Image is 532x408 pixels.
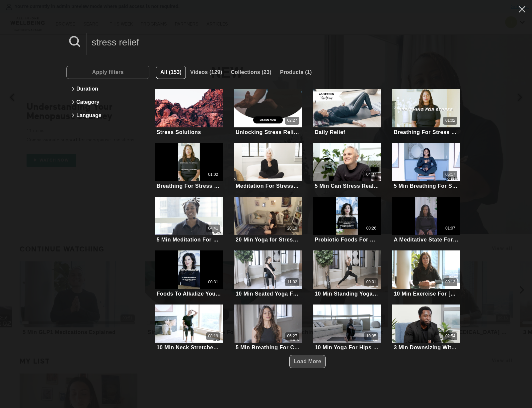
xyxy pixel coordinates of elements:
[313,197,381,244] a: Probiotic Foods For Gut Health & Stress Relief (Highlight)00:26Probiotic Foods For Gut Health & S...
[208,172,218,177] div: 01:02
[155,250,223,298] a: Foods To Alkalize Your Body For Stress Relief (Highlight)00:31Foods To Alkalize Your Body For Str...
[445,172,455,177] div: 05:17
[445,226,455,231] div: 01:07
[157,129,201,135] div: Stress Solutions
[287,226,297,231] div: 20:19
[208,279,218,285] div: 00:31
[366,226,376,231] div: 00:26
[392,197,460,244] a: A Meditative State For Menopause Relief (Highlight)01:07A Meditative State For Menopause Relief (...
[394,291,458,297] div: 10 Min Exercise For [MEDICAL_DATA] Pain Relief
[366,333,376,339] div: 10:35
[155,89,223,136] a: Stress SolutionsStress Solutions
[445,333,455,339] div: 02:54
[366,279,376,285] div: 09:01
[234,143,302,190] a: Meditation For Stress Relief: 5 MinMeditation For Stress Relief: 5 Min
[315,344,379,351] div: 10 Min Yoga For Hips & Back Body
[155,197,223,244] a: 5 Min Meditation For Stress Relief04:415 Min Meditation For Stress Relief
[236,237,300,243] div: 20 Min Yoga for Stress Relief at Home
[208,333,218,339] div: 08:19
[157,344,221,351] div: 10 Min Neck Stretches For Tension Relief
[315,183,379,189] div: 5 Min Can Stress Really Cause Digestive Problems?
[236,183,300,189] div: Meditation For Stress Relief: 5 Min
[160,69,182,75] span: All (153)
[234,250,302,298] a: 10 Min Seated Yoga For Relaxation & Stress Relief11:0210 Min Seated Yoga For Relaxation & Stress ...
[392,89,460,136] a: Breathing For Stress Relief & Relaxation (Highlight)01:02Breathing For Stress Relief & Relaxation...
[394,129,458,135] div: Breathing For Stress Relief & Relaxation (Highlight)
[366,172,376,177] div: 04:37
[313,143,381,190] a: 5 Min Can Stress Really Cause Digestive Problems? 04:375 Min Can Stress Really Cause Digestive Pr...
[394,183,458,189] div: 5 Min Breathing For Stress Relief During Pregnancy
[234,305,302,352] a: 5 Min Breathing For Calm, Inner Peace & Stress Relief06:275 Min Breathing For Calm, Inner Peace &...
[236,129,300,135] div: Unlocking Stress Relief Through Meditation (Audio)
[315,237,379,243] div: Probiotic Foods For Gut Health & Stress Relief (Highlight)
[157,183,221,189] div: Breathing For Stress Relief & Relaxation (Highlight)
[157,237,221,243] div: 5 Min Meditation For Stress Relief
[315,129,345,135] div: Daily Relief
[70,109,146,122] button: Language
[208,226,218,231] div: 04:41
[287,279,297,285] div: 11:02
[313,250,381,298] a: 10 Min Standing Yoga For Stretching & Stress Relief09:0110 Min Standing Yoga For Stretching & Str...
[236,344,300,351] div: 5 Min Breathing For Calm, Inner Peace & Stress Relief
[280,69,312,75] span: Products (1)
[313,305,381,352] a: 10 Min Yoga For Hips & Back Body10:3510 Min Yoga For Hips & Back Body
[231,69,271,75] span: Collections (23)
[70,96,146,109] button: Category
[186,66,226,79] button: Videos (129)
[392,305,460,352] a: 3 Min Downsizing With Purpose & Intention02:543 Min Downsizing With Purpose & Intention
[294,359,321,364] span: Load More
[394,237,458,243] div: A Meditative State For Menopause Relief (Highlight)
[445,118,455,123] div: 01:02
[287,333,297,339] div: 06:27
[157,291,221,297] div: Foods To Alkalize Your Body For Stress Relief (Highlight)
[445,279,455,285] div: 09:13
[392,143,460,190] a: 5 Min Breathing For Stress Relief During Pregnancy05:175 Min Breathing For Stress Relief During P...
[315,291,379,297] div: 10 Min Standing Yoga For Stretching & Stress Relief
[87,33,466,51] input: Search
[155,143,223,190] a: Breathing For Stress Relief & Relaxation (Highlight)01:02Breathing For Stress Relief & Relaxation...
[276,66,316,79] button: Products (1)
[70,82,146,96] button: Duration
[234,89,302,136] a: Unlocking Stress Relief Through Meditation (Audio)02:27Unlocking Stress Relief Through Meditation...
[289,355,326,368] button: Load More
[236,291,300,297] div: 10 Min Seated Yoga For Relaxation & Stress Relief
[287,118,297,123] div: 02:27
[394,344,458,351] div: 3 Min Downsizing With Purpose & Intention
[234,197,302,244] a: 20 Min Yoga for Stress Relief at Home20:1920 Min Yoga for Stress Relief at Home
[155,305,223,352] a: 10 Min Neck Stretches For Tension Relief08:1910 Min Neck Stretches For Tension Relief
[392,250,460,298] a: 10 Min Exercise For Osteoarthritis Pain Relief09:1310 Min Exercise For [MEDICAL_DATA] Pain Relief
[226,66,275,79] button: Collections (23)
[313,89,381,136] a: Daily ReliefDaily Relief
[156,66,186,79] button: All (153)
[190,69,222,75] span: Videos (129)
